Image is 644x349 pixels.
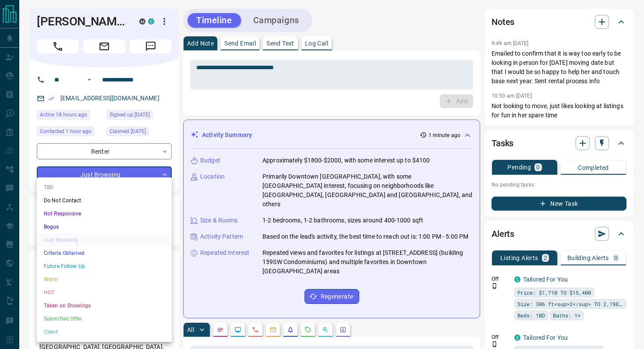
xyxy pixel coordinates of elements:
li: TBD [37,181,172,194]
li: Bogus [37,220,172,233]
li: Future Follow Up [37,260,172,273]
li: Taken on Showings [37,299,172,312]
li: Do Not Contact [37,194,172,207]
li: Criteria Obtained [37,247,172,260]
li: HOT [37,286,172,299]
li: Warm [37,273,172,286]
li: Client [37,325,172,338]
li: Not Responsive [37,207,172,220]
li: Submitted Offer [37,312,172,325]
